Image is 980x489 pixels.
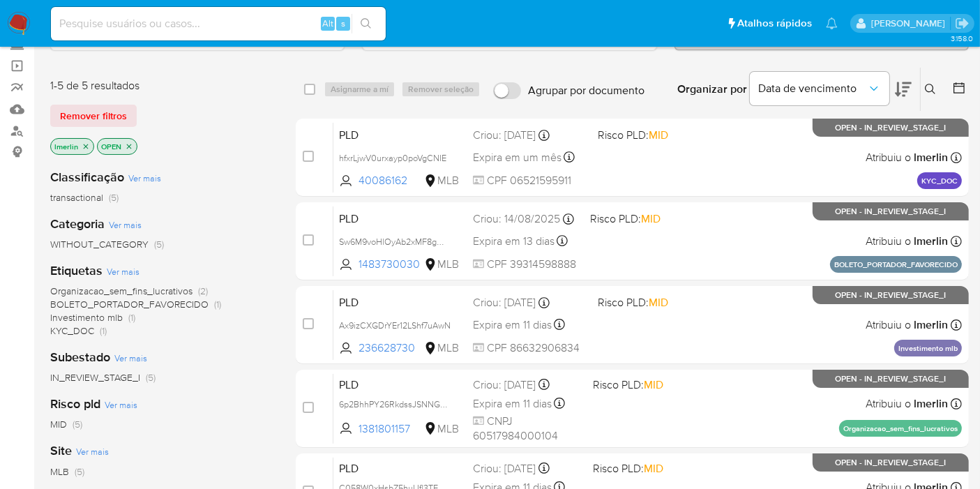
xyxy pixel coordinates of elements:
[352,14,380,33] button: search-icon
[322,17,333,30] span: Alt
[826,17,838,29] a: Notificações
[871,17,950,30] p: leticia.merlin@mercadolivre.com
[51,15,386,33] input: Pesquise usuários ou casos...
[951,33,973,44] span: 3.158.0
[341,17,345,30] span: s
[737,16,812,31] span: Atalhos rápidos
[955,16,970,31] a: Sair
